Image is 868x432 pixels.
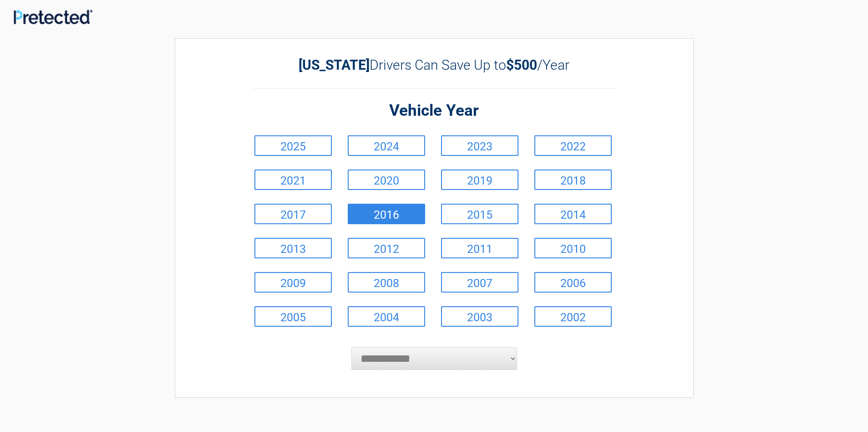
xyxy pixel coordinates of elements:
[534,306,612,327] a: 2002
[254,238,332,258] a: 2013
[348,306,425,327] a: 2004
[299,57,370,73] b: [US_STATE]
[534,272,612,293] a: 2006
[534,204,612,224] a: 2014
[534,238,612,258] a: 2010
[348,170,425,190] a: 2020
[254,272,332,293] a: 2009
[534,135,612,156] a: 2022
[254,135,332,156] a: 2025
[441,306,518,327] a: 2003
[534,170,612,190] a: 2018
[254,204,332,224] a: 2017
[252,57,616,73] h2: Drivers Can Save Up to /Year
[348,238,425,258] a: 2012
[348,204,425,224] a: 2016
[252,100,616,122] h2: Vehicle Year
[441,135,518,156] a: 2023
[441,170,518,190] a: 2019
[254,170,332,190] a: 2021
[506,57,537,73] b: $500
[441,238,518,258] a: 2011
[348,272,425,293] a: 2008
[441,272,518,293] a: 2007
[441,204,518,224] a: 2015
[254,306,332,327] a: 2005
[348,135,425,156] a: 2024
[14,10,92,24] img: Main Logo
